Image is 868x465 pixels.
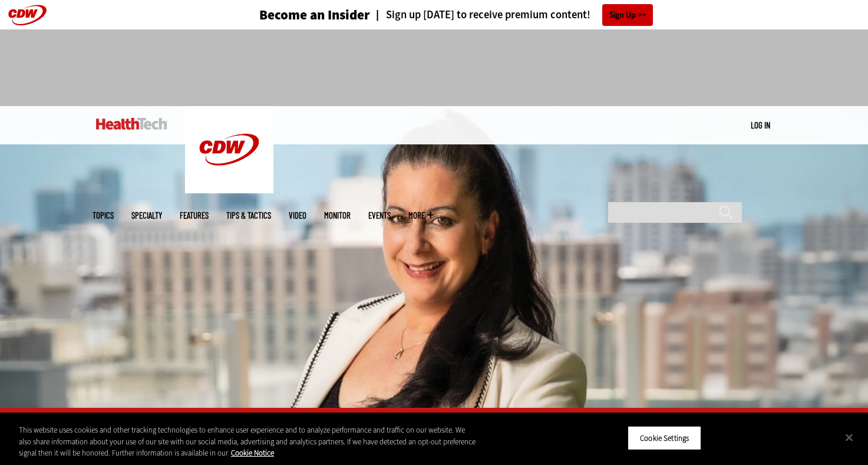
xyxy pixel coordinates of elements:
[628,426,701,450] button: Cookie Settings
[751,119,770,131] div: User menu
[215,8,370,22] a: Become an Insider
[131,211,162,220] span: Specialty
[836,424,862,450] button: Close
[96,118,167,130] img: Home
[185,184,273,196] a: CDW
[93,211,114,220] span: Topics
[180,211,209,220] a: Features
[19,424,477,459] div: This website uses cookies and other tracking technologies to enhance user experience and to analy...
[185,106,273,193] img: Home
[602,4,653,26] a: Sign Up
[289,211,306,220] a: Video
[751,120,770,130] a: Log in
[408,211,433,220] span: More
[226,211,271,220] a: Tips & Tactics
[370,9,590,21] a: Sign up [DATE] to receive premium content!
[231,448,274,458] a: More information about your privacy
[259,8,370,22] h3: Become an Insider
[368,211,391,220] a: Events
[324,211,351,220] a: MonITor
[131,412,737,425] p: [PERSON_NAME] Health System CISO [PERSON_NAME] discusses managing cybersecurity risk at her organ...
[220,41,649,94] iframe: advertisement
